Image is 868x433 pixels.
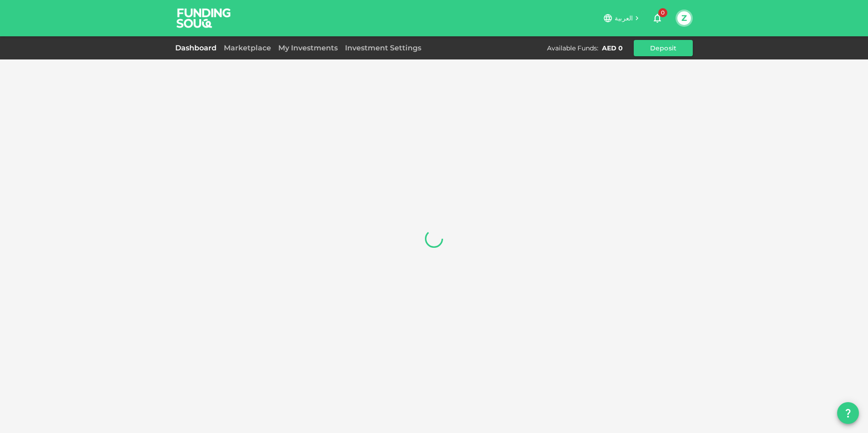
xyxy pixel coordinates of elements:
[341,44,425,52] a: Investment Settings
[602,44,623,53] div: AED 0
[275,44,341,52] a: My Investments
[634,40,693,56] button: Deposit
[175,44,220,52] a: Dashboard
[220,44,275,52] a: Marketplace
[615,14,633,22] span: العربية
[547,44,598,53] div: Available Funds :
[648,9,666,27] button: 0
[658,8,667,17] span: 0
[677,11,691,25] button: Z
[837,402,859,424] button: question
